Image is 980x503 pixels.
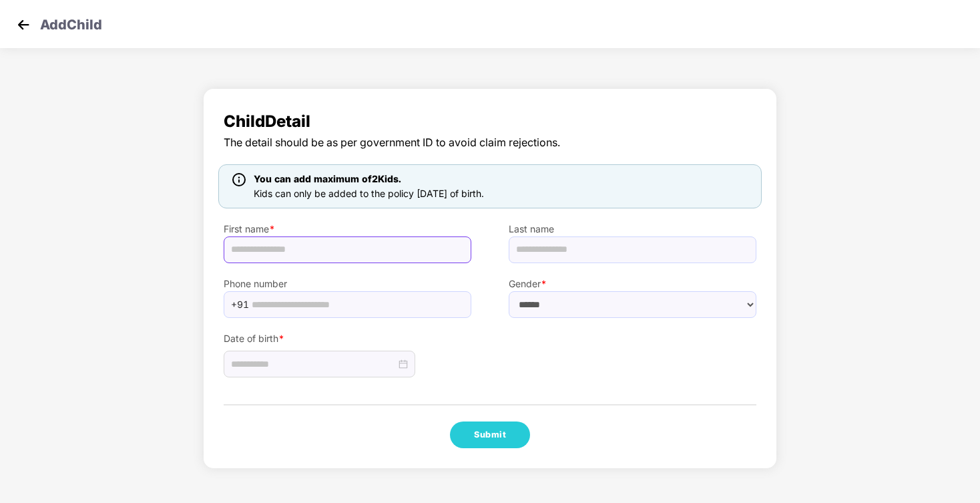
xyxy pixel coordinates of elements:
[13,15,33,35] img: svg+xml;base64,PHN2ZyB4bWxucz0iaHR0cDovL3d3dy53My5vcmcvMjAwMC9zdmciIHdpZHRoPSIzMCIgaGVpZ2h0PSIzMC...
[509,222,756,236] label: Last name
[224,222,471,236] label: First name
[450,422,530,448] button: Submit
[254,188,484,199] span: Kids can only be added to the policy [DATE] of birth.
[40,15,102,31] p: Add Child
[224,134,756,151] span: The detail should be as per government ID to avoid claim rejections.
[224,277,471,291] label: Phone number
[224,109,756,134] span: Child Detail
[224,331,471,346] label: Date of birth
[254,173,401,184] span: You can add maximum of 2 Kids.
[509,277,756,291] label: Gender
[232,173,246,186] img: icon
[231,295,249,315] span: +91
